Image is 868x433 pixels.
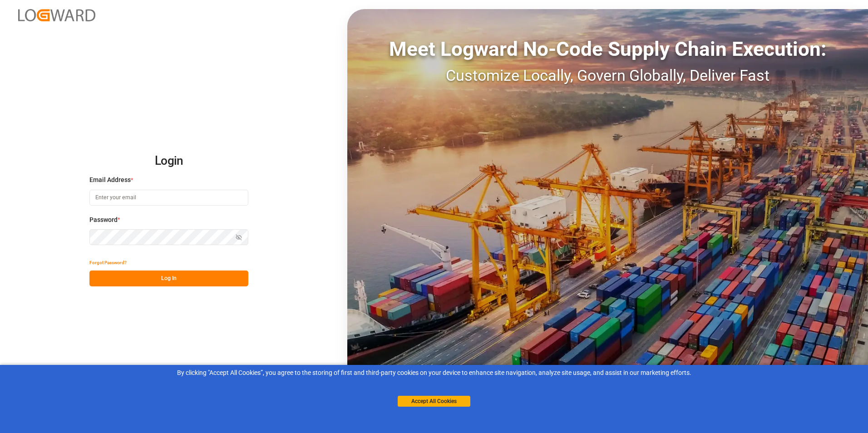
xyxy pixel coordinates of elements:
[89,147,248,176] h2: Login
[89,190,248,206] input: Enter your email
[89,215,118,225] span: Password
[347,64,868,87] div: Customize Locally, Govern Globally, Deliver Fast
[89,255,127,271] button: Forgot Password?
[18,9,95,21] img: Logward_new_orange.png
[398,396,470,407] button: Accept All Cookies
[89,271,248,286] button: Log In
[6,368,862,378] div: By clicking "Accept All Cookies”, you agree to the storing of first and third-party cookies on yo...
[347,34,868,64] div: Meet Logward No-Code Supply Chain Execution:
[89,175,131,185] span: Email Address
